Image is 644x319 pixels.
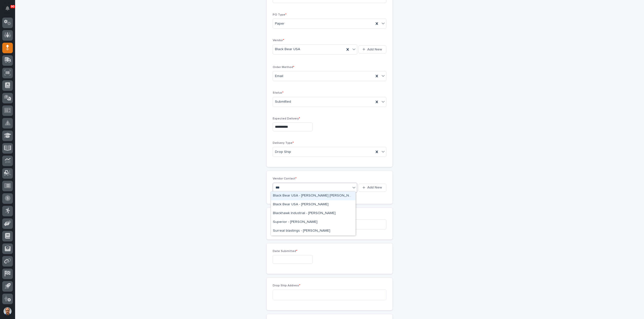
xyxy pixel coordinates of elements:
[2,3,13,14] button: Notifications
[271,209,355,218] div: Blackhawk Industrial - Joshua Vickers
[367,185,382,190] span: Add New
[271,200,355,209] div: Black Bear USA - Tom Howard
[273,13,287,16] span: PO Type
[273,91,284,94] span: Status
[273,177,297,180] span: Vendor Contact
[271,192,355,200] div: Black Bear USA - Tim Carmelo
[275,99,291,104] span: Submitted
[273,39,284,42] span: Vendor
[358,184,386,192] button: Add New
[275,74,283,79] span: Email
[358,45,386,53] button: Add New
[271,227,355,235] div: Surreal blastings - Aaron Schwartz
[11,5,14,8] p: 90
[273,117,300,120] span: Expected Delivery
[367,47,382,52] span: Add New
[2,306,13,316] button: users-avatar
[275,149,291,155] span: Drop Ship
[275,21,285,26] span: Paper
[271,218,355,227] div: Superior - John Black
[273,250,297,253] span: Date Submitted
[6,6,13,14] div: Notifications90
[273,284,300,287] span: Drop Ship Address
[275,47,300,52] span: Black Bear USA
[273,142,294,145] span: Delivery Type
[273,66,294,69] span: Order Method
